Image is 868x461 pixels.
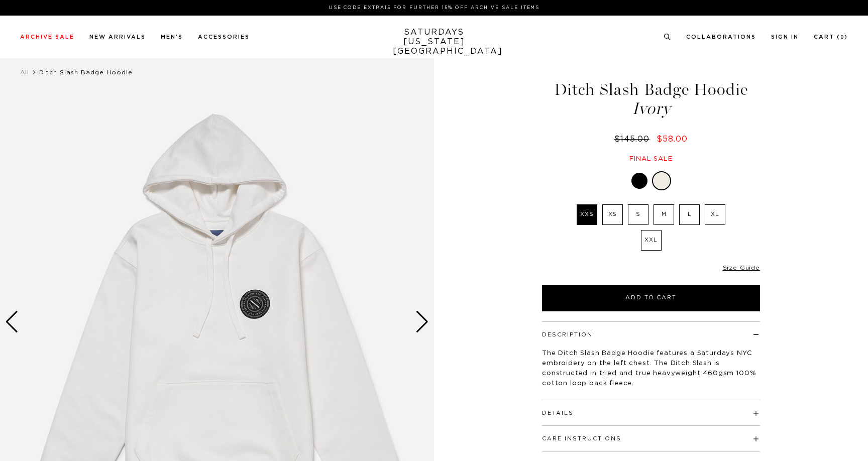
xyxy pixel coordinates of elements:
label: XL [705,204,725,225]
label: S [628,204,648,225]
h1: Ditch Slash Badge Hoodie [540,81,762,117]
div: Next slide [415,311,429,333]
span: Ditch Slash Badge Hoodie [39,69,133,75]
a: Collaborations [686,34,756,40]
div: Previous slide [5,311,19,333]
a: New Arrivals [89,34,146,40]
p: Use Code EXTRA15 for Further 15% Off Archive Sale Items [24,4,844,12]
del: $145.00 [614,135,654,143]
a: Size Guide [723,265,760,271]
span: Ivory [540,100,762,117]
button: Care Instructions [542,436,621,441]
label: XXL [641,230,662,251]
p: The Ditch Slash Badge Hoodie features a Saturdays NYC embroidery on the left chest. The Ditch Sla... [542,349,760,389]
label: M [654,204,674,225]
a: Sign In [771,34,799,40]
button: Add to Cart [542,285,760,311]
button: Details [542,410,574,416]
a: SATURDAYS[US_STATE][GEOGRAPHIC_DATA] [393,28,476,56]
label: XS [602,204,623,225]
a: Accessories [198,34,250,40]
div: Final sale [540,155,762,163]
a: Cart (0) [814,34,848,40]
label: L [679,204,700,225]
button: Description [542,332,593,337]
a: All [20,69,29,75]
label: XXS [577,204,597,225]
span: $58.00 [657,135,688,143]
small: 0 [840,35,844,40]
a: Men's [161,34,183,40]
a: Archive Sale [20,34,74,40]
